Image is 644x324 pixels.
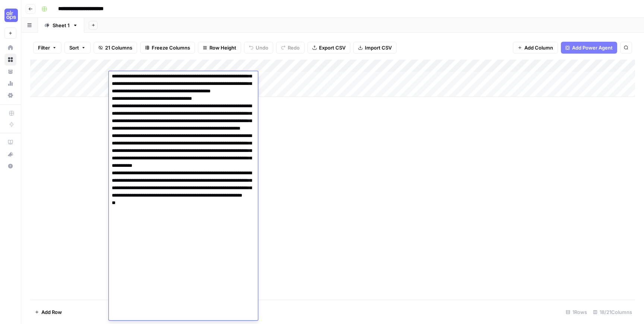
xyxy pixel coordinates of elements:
span: Freeze Columns [152,44,190,51]
span: Add Power Agent [572,44,613,51]
button: Help + Support [4,160,16,172]
button: Redo [276,42,304,54]
a: AirOps Academy [4,136,16,148]
span: Export CSV [319,44,345,51]
button: Workspace: Cohort 4 [4,6,16,25]
button: What's new? [4,148,16,160]
button: Sort [64,42,91,54]
span: Sort [69,44,79,51]
a: Sheet 1 [38,18,84,33]
span: Row Height [209,44,236,51]
span: Undo [256,44,268,51]
button: Add Column [513,42,558,54]
a: Your Data [4,66,16,77]
a: Settings [4,89,16,101]
button: Filter [33,42,61,54]
span: Add Row [41,308,62,316]
button: Row Height [198,42,241,54]
div: 18/21 Columns [590,306,635,318]
span: Import CSV [365,44,392,51]
a: Browse [4,54,16,66]
span: Add Column [524,44,553,51]
button: Add Row [30,306,66,318]
span: Filter [38,44,50,51]
div: 1 Rows [563,306,590,318]
button: Undo [244,42,273,54]
button: Export CSV [307,42,350,54]
div: What's new? [5,149,16,160]
button: Import CSV [353,42,397,54]
button: Freeze Columns [140,42,195,54]
img: Cohort 4 Logo [4,9,18,22]
button: 21 Columns [94,42,137,54]
div: Sheet 1 [53,22,70,29]
span: 21 Columns [105,44,132,51]
a: Home [4,42,16,54]
button: Add Power Agent [561,42,617,54]
span: Redo [288,44,300,51]
a: Usage [4,77,16,89]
